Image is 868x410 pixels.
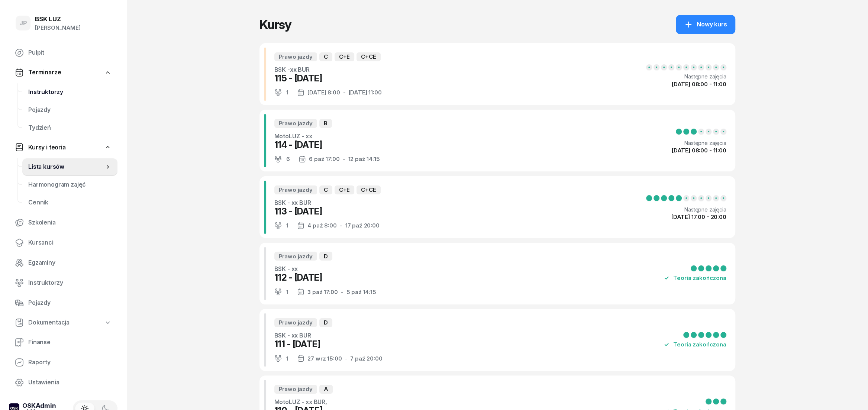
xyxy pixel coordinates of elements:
span: Raporty [28,358,112,367]
span: Cennik [28,198,112,207]
div: 7 paź 20:00 [350,356,382,361]
div: 12 paź 14:15 [348,156,380,162]
div: [DATE] 08:00 - 11:00 [672,81,726,87]
div: 111 - [DATE] [274,338,383,350]
div: 1 [286,90,288,95]
span: Terminarze [28,68,61,77]
a: Nowy kurs [676,15,735,34]
a: Dokumentacja [9,314,117,331]
a: Prawo jazdyBMotoLUZ - xx114 - [DATE]66 paź 17:00-12 paź 14:15Następne zajęcia[DATE] 08:00 - 11:00 [259,110,735,172]
div: Teoria zakończona [662,274,726,283]
div: Prawo jazdy [274,252,317,261]
div: MotoLUZ - xx BUR, [274,397,380,406]
div: - [297,89,381,96]
a: Raporty [9,353,117,371]
div: 1 [286,223,288,228]
div: 5 paź 14:15 [346,289,376,295]
div: Następne zajęcia [672,140,726,146]
div: C+E [335,52,355,61]
span: Pojazdy [28,298,112,308]
div: Następne zajęcia [646,73,726,80]
span: Pojazdy [28,105,112,115]
div: 1 [286,289,288,295]
a: Prawo jazdyCC+EC+CEBSK - xx BUR113 - [DATE]14 paź 8:00-17 paź 20:00Następne zajęcia[DATE] 17:00 -... [259,176,735,238]
a: Szkolenia [9,214,117,232]
a: Kursy i teoria [9,139,117,156]
div: 4 paź 8:00 [307,223,336,228]
div: D [319,252,332,261]
div: 112 - [DATE] [274,272,376,284]
a: Pojazdy [9,294,117,312]
div: - [297,288,376,296]
a: Instruktorzy [9,274,117,292]
div: BSK -xx BUR [274,65,382,74]
div: OSKAdmin [22,403,56,409]
span: JP [19,20,27,26]
a: Ustawienia [9,374,117,391]
div: 17 paź 20:00 [345,223,380,228]
div: B [319,119,332,128]
div: Prawo jazdy [274,52,317,61]
div: 27 wrz 15:00 [307,356,342,361]
div: Prawo jazdy [274,385,317,394]
div: A [319,385,333,394]
span: Instruktorzy [28,87,112,97]
span: Szkolenia [28,218,112,227]
div: BSK - xx BUR [274,331,383,340]
div: BSK - xx BUR [274,198,381,207]
a: Prawo jazdyDBSK - xx112 - [DATE]13 paź 17:00-5 paź 14:15Teoria zakończona [259,243,735,305]
a: Egzaminy [9,254,117,272]
div: BSK LUZ [35,16,81,22]
div: - [297,355,382,362]
h1: Kursy [259,18,324,31]
a: Kursanci [9,234,117,252]
div: BSK - xx [274,264,376,273]
div: - [299,155,380,163]
a: Tydzień [22,119,117,137]
a: Cennik [22,194,117,212]
div: [DATE] 8:00 [307,90,340,95]
div: C+CE [356,185,380,194]
a: Pojazdy [22,101,117,119]
a: Prawo jazdyCC+EC+CEBSK -xx BUR115 - [DATE]1[DATE] 8:00-[DATE] 11:00Następne zajęcia[DATE] 08:00 -... [259,43,735,105]
div: Teoria zakończona [662,340,726,349]
div: [DATE] 17:00 - 20:00 [671,214,726,220]
span: Harmonogram zajęć [28,180,112,190]
span: Kursanci [28,238,112,248]
div: C [319,52,332,61]
div: C+CE [356,52,380,61]
span: Lista kursów [28,162,104,172]
div: [DATE] 11:00 [348,90,381,95]
a: Terminarze [9,64,117,81]
div: 114 - [DATE] [274,139,380,151]
div: 6 [286,156,290,162]
div: 113 - [DATE] [274,206,381,217]
span: Finanse [28,338,112,347]
div: - [297,222,379,229]
span: Kursy i teoria [28,143,66,152]
a: Instruktorzy [22,83,117,101]
span: Dokumentacja [28,318,70,327]
a: Lista kursów [22,158,117,176]
span: Pulpit [28,48,112,58]
a: Harmonogram zajęć [22,176,117,194]
div: Prawo jazdy [274,119,317,128]
div: Prawo jazdy [274,185,317,194]
div: 1 [286,356,288,361]
div: C+E [335,185,355,194]
span: Egzaminy [28,258,112,268]
a: Prawo jazdyDBSK - xx BUR111 - [DATE]127 wrz 15:00-7 paź 20:00Teoria zakończona [259,309,735,371]
div: D [319,318,332,327]
a: Finanse [9,333,117,351]
div: Następne zajęcia [646,206,726,213]
div: C [319,185,332,194]
div: Prawo jazdy [274,318,317,327]
span: Ustawienia [28,378,112,387]
div: [PERSON_NAME] [35,23,81,33]
span: Tydzień [28,123,112,133]
div: 6 paź 17:00 [309,156,339,162]
div: MotoLUZ - xx [274,132,380,141]
div: 115 - [DATE] [274,72,382,84]
span: Instruktorzy [28,278,112,288]
a: Pulpit [9,44,117,62]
